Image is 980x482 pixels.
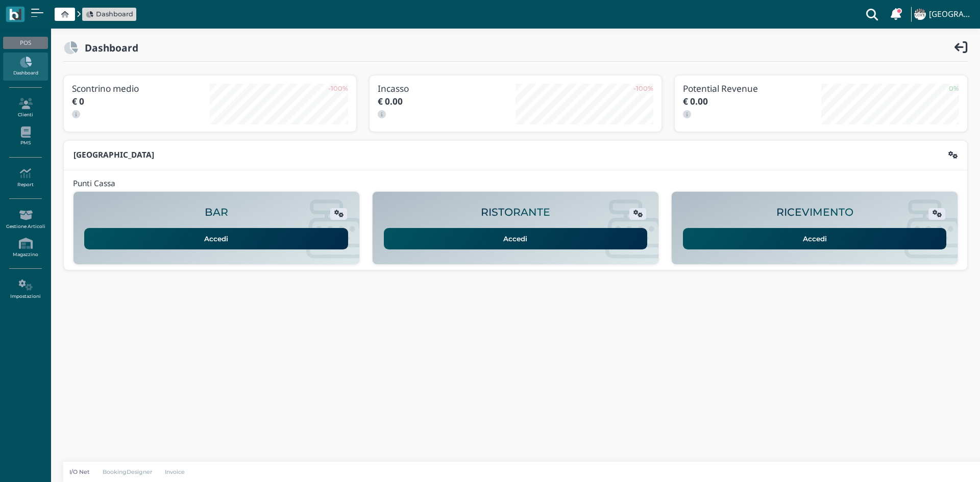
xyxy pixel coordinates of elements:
[78,42,138,53] h2: Dashboard
[86,9,133,19] a: Dashboard
[3,122,47,150] a: PMS
[913,2,974,27] a: ... [GEOGRAPHIC_DATA]
[3,94,47,122] a: Clienti
[73,180,115,188] h4: Punti Cassa
[3,53,47,81] a: Dashboard
[683,84,821,93] h3: Potential Revenue
[384,228,648,249] a: Accedi
[378,95,403,107] b: € 0.00
[683,228,947,249] a: Accedi
[3,234,47,262] a: Magazzino
[3,206,47,234] a: Gestione Articoli
[3,275,47,303] a: Impostazioni
[481,207,550,218] h2: RISTORANTE
[84,228,348,249] a: Accedi
[96,9,133,19] span: Dashboard
[776,207,853,218] h2: RICEVIMENTO
[3,37,47,49] div: POS
[929,10,974,19] h4: [GEOGRAPHIC_DATA]
[9,9,21,20] img: logo
[205,207,228,218] h2: BAR
[3,164,47,192] a: Report
[73,149,154,160] b: [GEOGRAPHIC_DATA]
[72,95,84,107] b: € 0
[683,95,708,107] b: € 0.00
[908,450,971,473] iframe: Help widget launcher
[914,9,925,20] img: ...
[72,84,210,93] h3: Scontrino medio
[378,84,516,93] h3: Incasso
